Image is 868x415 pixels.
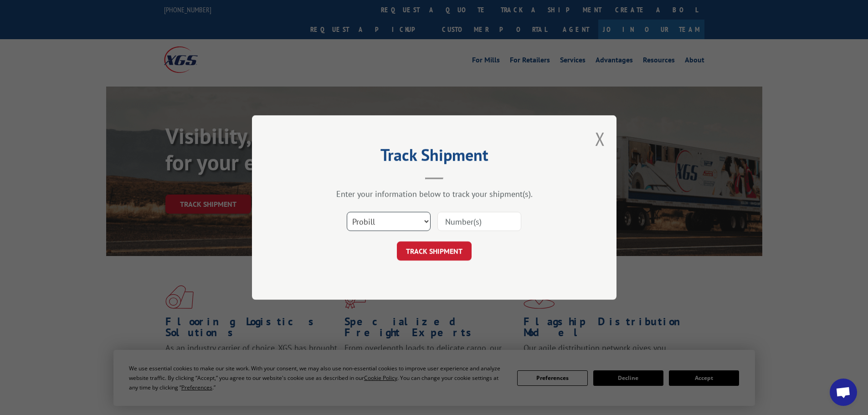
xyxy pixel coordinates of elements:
[397,241,472,261] button: TRACK SHIPMENT
[298,189,571,199] div: Enter your information below to track your shipment(s).
[595,127,605,151] button: Close modal
[298,149,571,166] h2: Track Shipment
[437,212,521,231] input: Number(s)
[830,379,857,406] div: Open chat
